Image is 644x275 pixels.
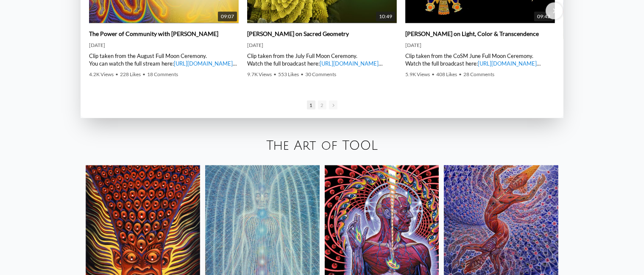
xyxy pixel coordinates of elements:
[436,71,457,77] span: 408 Likes
[89,71,114,77] span: 4.2K Views
[273,71,276,77] span: •
[247,52,397,67] div: Clip taken from the July Full Moon Ceremony. Watch the full broadcast here: | [PERSON_NAME] | ► W...
[320,60,379,67] a: [URL][DOMAIN_NAME]
[247,30,349,38] a: [PERSON_NAME] on Sacred Geometry
[89,42,239,49] div: [DATE]
[115,71,118,77] span: •
[463,71,494,77] span: 28 Comments
[147,71,178,77] span: 18 Comments
[218,12,237,22] span: 09:07
[432,71,435,77] span: •
[89,52,239,67] div: Clip taken from the August Full Moon Ceremony. You can watch the full stream here: | [PERSON_NAME...
[266,139,378,153] a: The Art of TOOL
[405,30,539,38] a: [PERSON_NAME] on Light, Color & Transcendence
[301,71,304,77] span: •
[247,71,272,77] span: 9.7K Views
[376,12,395,22] span: 10:49
[142,71,145,77] span: •
[247,42,397,49] div: [DATE]
[174,60,233,67] a: [URL][DOMAIN_NAME]
[478,60,537,67] a: [URL][DOMAIN_NAME]
[405,71,430,77] span: 5.9K Views
[405,52,555,67] div: Clip taken from the CoSM June Full Moon Ceremony. Watch the full broadcast here: | [PERSON_NAME] ...
[278,71,299,77] span: 553 Likes
[534,12,553,22] span: 09:42
[120,71,141,77] span: 228 Likes
[89,30,218,38] a: The Power of Community with [PERSON_NAME]
[307,101,315,110] span: 1
[405,42,555,49] div: [DATE]
[459,71,462,77] span: •
[305,71,336,77] span: 30 Comments
[318,101,326,110] span: 2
